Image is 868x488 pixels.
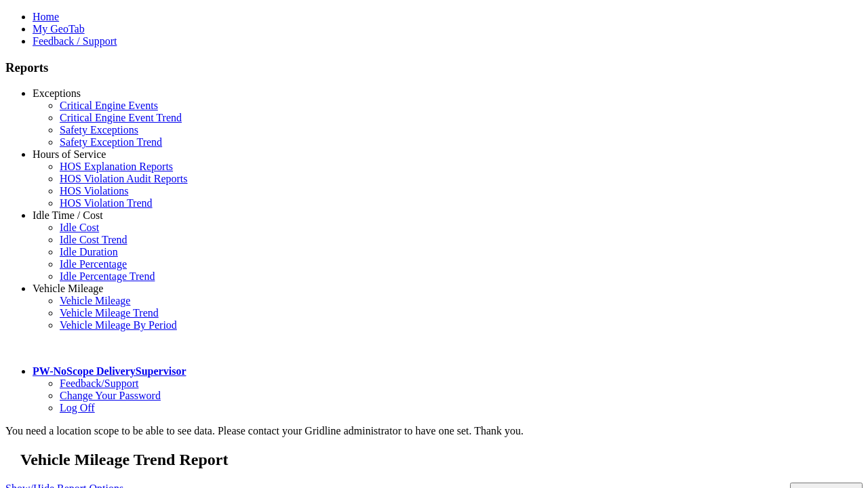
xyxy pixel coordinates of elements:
h3: Reports [5,60,863,75]
a: HOS Explanation Reports [60,161,173,172]
a: Idle Percentage Trend [60,270,155,282]
a: Idle Time / Cost [33,209,103,221]
a: Critical Engine Events [60,100,158,111]
a: Idle Cost [60,222,99,233]
div: You need a location scope to be able to see data. Please contact your Gridline administrator to h... [5,425,863,437]
a: Feedback / Support [33,35,117,47]
a: HOS Violation Audit Reports [60,173,188,184]
a: Idle Cost Trend [60,234,127,245]
a: My GeoTab [33,23,85,35]
a: Log Off [60,402,95,413]
a: HOS Violations [60,185,128,197]
a: Critical Engine Event Trend [60,112,182,123]
a: Exceptions [33,87,81,99]
a: Vehicle Mileage [60,295,130,306]
a: Vehicle Mileage Trend [60,307,159,319]
a: Change Your Password [60,390,161,401]
a: Idle Duration [60,246,118,258]
a: Safety Exceptions [60,124,138,136]
a: Vehicle Mileage By Period [60,319,177,331]
a: Safety Exception Trend [60,136,162,148]
a: Home [33,11,59,22]
h2: Vehicle Mileage Trend Report [20,451,863,469]
a: PW-NoScope DeliverySupervisor [33,365,186,377]
a: HOS Violation Trend [60,197,153,209]
a: Hours of Service [33,148,106,160]
a: Vehicle Mileage [33,283,103,294]
a: Feedback/Support [60,378,138,389]
a: Idle Percentage [60,258,127,270]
